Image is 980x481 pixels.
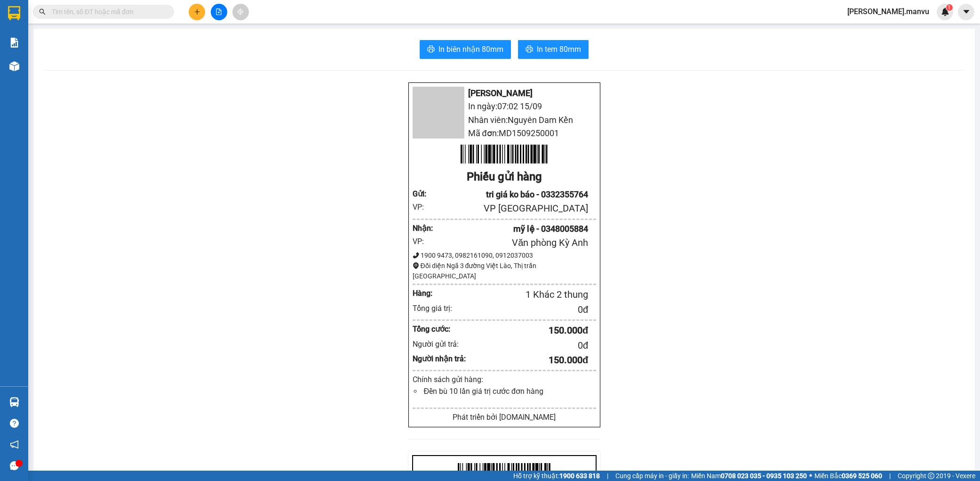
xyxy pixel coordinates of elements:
[413,87,596,100] li: [PERSON_NAME]
[615,471,689,481] span: Cung cấp máy in - giấy in:
[513,471,600,481] span: Hỗ trợ kỹ thuật:
[39,8,46,15] span: search
[413,236,436,247] div: VP:
[413,261,596,281] div: Đối diện Ngã 3 đường Việt Lào, Thị trấn [GEOGRAPHIC_DATA]
[413,127,596,140] li: Mã đơn: MD1509250001
[691,471,807,481] span: Miền Nam
[413,353,466,365] div: Người nhận trả:
[958,4,974,20] button: caret-down
[9,61,19,71] img: warehouse-icon
[413,250,596,261] div: 1900 9473, 0982161090, 0912037003
[526,45,533,54] span: printer
[427,45,435,54] span: printer
[420,40,511,59] button: printerIn biên nhận 80mm
[413,188,436,200] div: Gửi :
[814,471,882,481] span: Miền Bắc
[8,6,20,20] img: logo-vxr
[422,385,596,397] li: Đền bù 10 lần giá trị cước đơn hàng
[889,471,891,481] span: |
[9,397,19,407] img: warehouse-icon
[215,8,222,15] span: file-add
[842,472,882,480] strong: 0369 525 060
[809,474,812,478] span: ⚪️
[413,374,596,385] div: Chính sách gửi hàng:
[237,8,244,15] span: aim
[962,8,971,16] span: caret-down
[10,461,19,470] span: message
[466,302,588,317] div: 0 đ
[946,4,953,11] sup: 1
[607,471,608,481] span: |
[10,440,19,449] span: notification
[413,338,466,350] div: Người gửi trả:
[211,4,227,20] button: file-add
[948,4,951,11] span: 1
[435,201,588,216] div: VP [GEOGRAPHIC_DATA]
[721,472,807,480] strong: 0708 023 035 - 0935 103 250
[413,252,419,259] span: phone
[189,4,205,20] button: plus
[413,222,436,234] div: Nhận :
[518,40,589,59] button: printerIn tem 80mm
[451,287,589,302] div: 1 Khác 2 thung
[194,8,200,15] span: plus
[928,473,934,479] span: copyright
[413,201,436,213] div: VP:
[413,114,596,127] li: Nhân viên: Nguyên Dam Kền
[466,323,588,338] div: 150.000 đ
[413,262,419,269] span: environment
[52,7,163,17] input: Tìm tên, số ĐT hoặc mã đơn
[435,236,588,250] div: Văn phòng Kỳ Anh
[941,8,949,16] img: icon-new-feature
[435,222,588,236] div: mỹ lệ - 0348005884
[9,38,19,48] img: solution-icon
[438,43,503,55] span: In biên nhận 80mm
[413,287,451,299] div: Hàng:
[435,188,588,201] div: tri giá ko báo - 0332355764
[413,411,596,423] div: Phát triển bởi [DOMAIN_NAME]
[413,302,466,314] div: Tổng giá trị:
[10,419,19,428] span: question-circle
[232,4,249,20] button: aim
[413,100,596,113] li: In ngày: 07:02 15/09
[466,353,588,367] div: 150.000 đ
[466,338,588,353] div: 0 đ
[559,472,600,480] strong: 1900 633 818
[537,43,581,55] span: In tem 80mm
[413,168,596,186] div: Phiếu gửi hàng
[840,6,937,17] span: [PERSON_NAME].manvu
[413,323,466,335] div: Tổng cước:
